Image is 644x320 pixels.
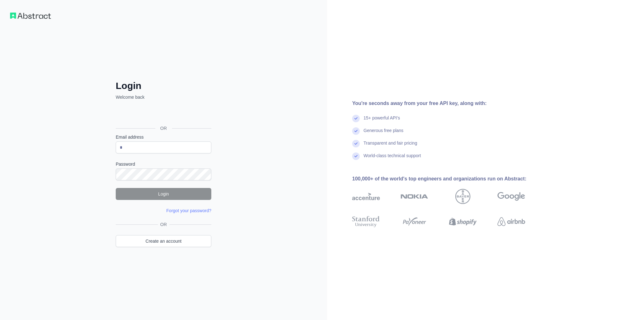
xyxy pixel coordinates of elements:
[116,235,211,247] a: Create an account
[364,140,417,152] div: Transparent and fair pricing
[497,189,525,204] img: google
[113,107,213,121] iframe: Кнопка "Войти с аккаунтом Google"
[352,115,360,122] img: check mark
[352,127,360,135] img: check mark
[352,152,360,160] img: check mark
[116,161,211,167] label: Password
[455,189,470,204] img: bayer
[352,215,380,229] img: stanford university
[352,140,360,147] img: check mark
[364,127,403,140] div: Generous free plans
[449,215,477,229] img: shopify
[352,100,545,107] div: You're seconds away from your free API key, along with:
[116,188,211,200] button: Login
[401,215,428,229] img: payoneer
[401,189,428,204] img: nokia
[155,125,172,131] span: OR
[158,221,169,228] span: OR
[352,175,545,183] div: 100,000+ of the world's top engineers and organizations run on Abstract:
[352,189,380,204] img: accenture
[364,152,421,165] div: World-class technical support
[116,134,211,140] label: Email address
[497,215,525,229] img: airbnb
[10,13,51,19] img: Workflow
[364,115,400,127] div: 15+ powerful API's
[116,80,211,91] h2: Login
[116,94,211,100] p: Welcome back
[166,208,211,213] a: Forgot your password?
